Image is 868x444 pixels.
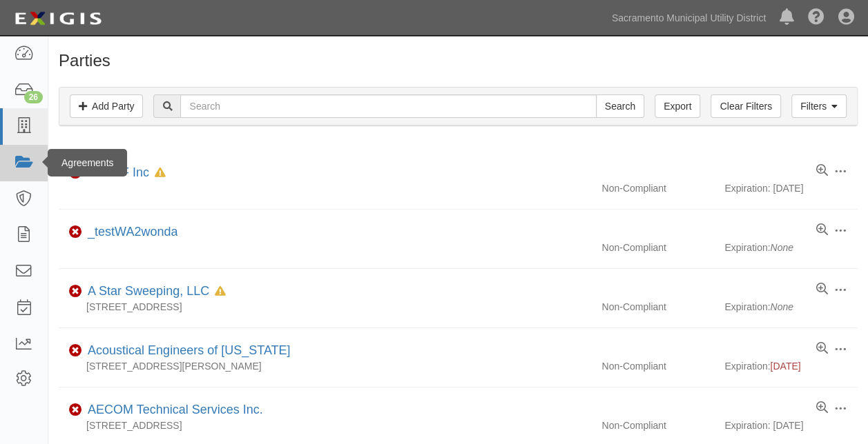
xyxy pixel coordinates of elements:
[59,300,591,314] div: [STREET_ADDRESS]
[724,300,858,314] div: Expiration:
[724,181,858,195] div: Expiration: [DATE]
[711,94,780,118] a: Clear Filters
[82,223,177,241] div: _testWA2wonda
[88,225,177,239] a: _testWA2wonda
[180,94,596,118] input: Search
[88,403,263,416] a: AECOM Technical Services Inc.
[69,228,82,237] i: Non-Compliant
[816,342,828,356] a: View results summary
[591,359,724,373] div: Non-Compliant
[591,418,724,432] div: Non-Compliant
[816,164,828,178] a: View results summary
[59,418,591,432] div: [STREET_ADDRESS]
[808,10,824,26] i: Help Center - Complianz
[770,361,800,372] span: [DATE]
[724,241,858,254] div: Expiration:
[155,168,166,178] i: In Default since 09/10/2025
[215,287,226,296] i: In Default since 05/12/2025
[88,284,209,298] a: A Star Sweeping, LLC
[816,401,828,415] a: View results summary
[24,91,43,103] div: 26
[70,94,143,118] a: Add Party
[82,283,226,301] div: A Star Sweeping, LLC
[59,52,858,70] h1: Parties
[82,342,290,360] div: Acoustical Engineers of California
[48,149,127,176] div: Agreements
[724,418,858,432] div: Expiration: [DATE]
[591,181,724,195] div: Non-Compliant
[816,283,828,296] a: View results summary
[655,94,700,118] a: Export
[605,4,773,32] a: Sacramento Municipal Utility District
[596,94,644,118] input: Search
[69,405,82,415] i: Non-Compliant
[69,346,82,356] i: Non-Compliant
[724,359,858,373] div: Expiration:
[10,6,106,31] img: logo-5460c22ac91f19d4615b14bd174203de0afe785f0fc80cf4dbbc73dc1793850b.png
[770,242,793,253] i: None
[69,287,82,296] i: Non-Compliant
[791,94,847,118] a: Filters
[88,343,290,357] a: Acoustical Engineers of [US_STATE]
[69,168,82,178] i: Non-Compliant
[591,241,724,254] div: Non-Compliant
[59,359,591,373] div: [STREET_ADDRESS][PERSON_NAME]
[816,223,828,237] a: View results summary
[770,301,793,312] i: None
[591,300,724,314] div: Non-Compliant
[82,401,263,419] div: AECOM Technical Services Inc.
